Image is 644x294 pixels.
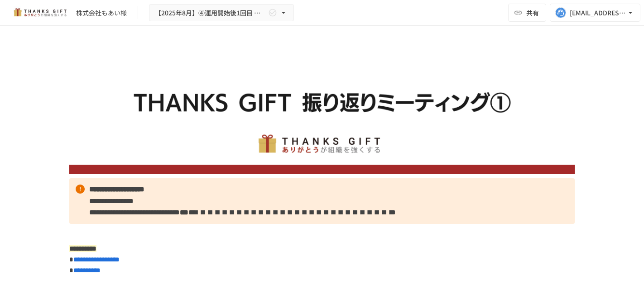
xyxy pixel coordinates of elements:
div: 株式会社もあい様 [76,8,127,18]
img: VBd1mZZkCjiJG9p0pwDsZP0EtzyMzKMAtPOJ7NzLWO7 [69,48,575,174]
button: 【2025年8月】④運用開始後1回目 振り返りMTG [149,4,294,22]
div: [EMAIL_ADDRESS][DOMAIN_NAME] [570,7,626,19]
button: 共有 [508,4,546,22]
span: 共有 [526,8,539,18]
span: 【2025年8月】④運用開始後1回目 振り返りMTG [155,7,266,19]
img: mMP1OxWUAhQbsRWCurg7vIHe5HqDpP7qZo7fRoNLXQh [11,5,69,20]
button: [EMAIL_ADDRESS][DOMAIN_NAME] [550,4,640,22]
